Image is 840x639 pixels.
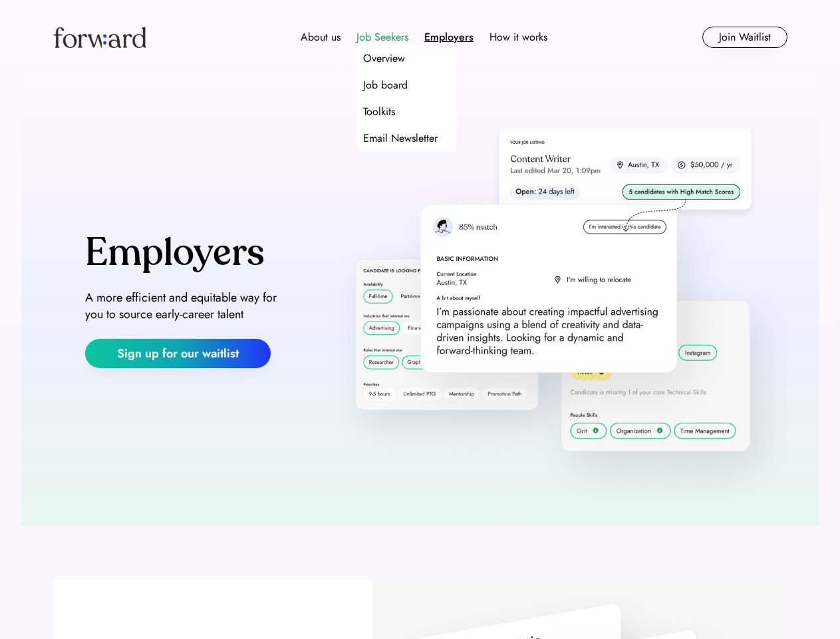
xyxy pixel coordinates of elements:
div: A more efficient and equitable way for you to source early-career talent [85,290,287,323]
img: Forward logo [53,27,146,48]
div: Job Seekers [356,29,408,45]
div: Employers [424,29,474,45]
div: Job board [363,77,408,93]
div: Employers [85,232,265,274]
div: About us [301,29,341,45]
div: How it works [490,29,547,45]
div: Email Newsletter [363,130,438,146]
button: Join Waitlist [702,27,787,48]
img: employers-hero-image.png [319,101,787,499]
button: Sign up for our waitlist [85,339,271,368]
div: Toolkits [363,104,395,120]
div: Overview [363,51,405,67]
